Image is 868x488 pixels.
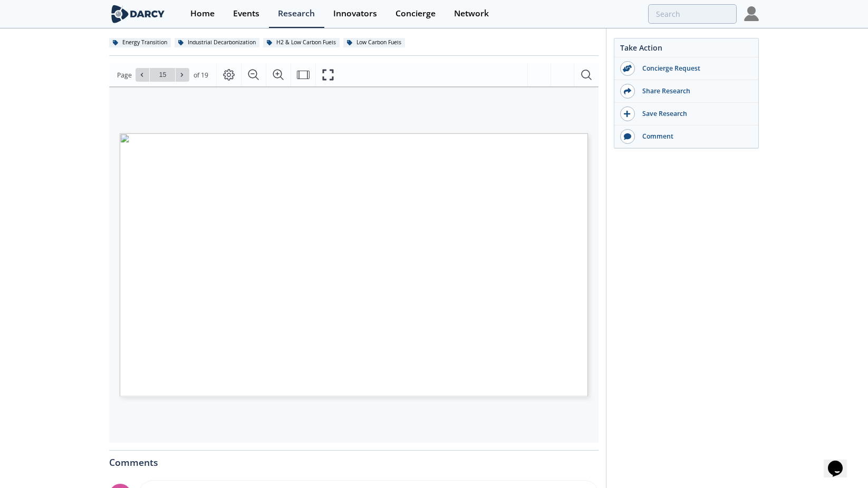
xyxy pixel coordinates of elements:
div: Concierge Request [635,64,753,73]
div: Events [233,9,259,18]
div: Network [454,9,489,18]
div: Share Research [635,86,753,96]
div: Concierge [396,9,436,18]
div: Innovators [333,9,377,18]
div: Home [190,9,215,18]
div: Industrial Decarbonization [175,38,259,47]
img: Profile [744,6,759,21]
div: Take Action [614,42,758,57]
div: H2 & Low Carbon Fuels [263,38,340,47]
div: Save Research [635,109,753,119]
div: Comments [109,451,599,467]
div: Low Carbon Fuels [343,38,405,47]
input: Advanced Search [648,4,737,24]
img: logo-wide.svg [109,5,167,23]
div: Comment [635,132,753,141]
iframe: chat widget [824,446,857,477]
div: Research [278,9,315,18]
div: Energy Transition [109,38,171,47]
